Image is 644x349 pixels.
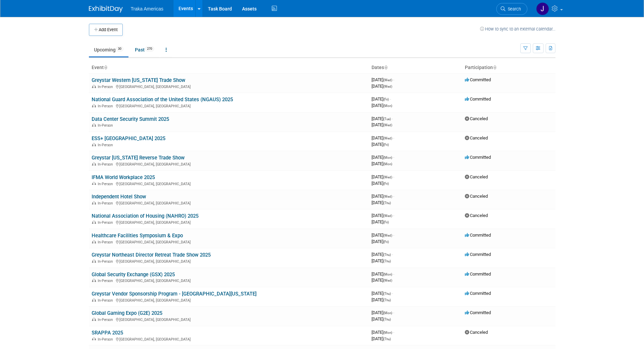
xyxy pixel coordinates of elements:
[92,104,96,107] img: In-Person Event
[383,117,391,121] span: (Tue)
[372,84,392,89] span: [DATE]
[92,143,96,146] img: In-Person Event
[383,143,389,147] span: (Fri)
[92,330,123,336] a: SRAPPA 2025
[372,200,391,205] span: [DATE]
[465,233,491,238] span: Committed
[372,297,391,302] span: [DATE]
[92,213,198,219] a: National Association of Housing (NAHRO) 2025
[384,65,387,70] a: Sort by Start Date
[465,252,491,257] span: Committed
[98,123,115,128] span: In-Person
[383,136,392,140] span: (Wed)
[462,62,555,73] th: Participation
[465,213,488,218] span: Canceled
[383,195,392,198] span: (Wed)
[383,156,392,159] span: (Mon)
[393,310,394,315] span: -
[92,220,96,224] img: In-Person Event
[383,220,389,224] span: (Fri)
[383,175,392,179] span: (Wed)
[493,65,496,70] a: Sort by Participation Type
[92,162,96,166] img: In-Person Event
[372,213,394,218] span: [DATE]
[383,240,389,244] span: (Fri)
[372,96,391,102] span: [DATE]
[372,336,391,341] span: [DATE]
[92,155,185,161] a: Greystar [US_STATE] Reverse Trade Show
[92,200,366,205] div: [GEOGRAPHIC_DATA], [GEOGRAPHIC_DATA]
[383,104,392,108] span: (Mon)
[372,271,394,277] span: [DATE]
[372,317,391,322] span: [DATE]
[383,162,392,166] span: (Mon)
[92,161,366,167] div: [GEOGRAPHIC_DATA], [GEOGRAPHIC_DATA]
[465,116,488,121] span: Canceled
[92,77,185,83] a: Greystar Western [US_STATE] Trade Show
[89,62,369,73] th: Event
[372,219,389,224] span: [DATE]
[465,96,491,102] span: Committed
[98,143,115,147] span: In-Person
[480,26,555,31] a: How to sync to an external calendar...
[116,46,123,51] span: 30
[383,97,389,101] span: (Fri)
[98,279,115,283] span: In-Person
[92,116,169,122] a: Data Center Security Summit 2025
[393,135,394,140] span: -
[383,318,391,321] span: (Thu)
[98,104,115,108] span: In-Person
[383,234,392,237] span: (Wed)
[383,253,391,257] span: (Thu)
[372,233,394,238] span: [DATE]
[92,219,366,225] div: [GEOGRAPHIC_DATA], [GEOGRAPHIC_DATA]
[89,24,123,36] button: Add Event
[393,330,394,335] span: -
[383,337,391,341] span: (Thu)
[92,336,366,342] div: [GEOGRAPHIC_DATA], [GEOGRAPHIC_DATA]
[383,272,392,276] span: (Mon)
[92,271,175,278] a: Global Security Exchange (GSX) 2025
[372,194,394,199] span: [DATE]
[369,62,462,73] th: Dates
[465,271,491,277] span: Committed
[393,194,394,199] span: -
[392,116,393,121] span: -
[92,194,146,200] a: Independent Hotel Show
[92,310,162,316] a: Global Gaming Expo (G2E) 2025
[130,43,159,56] a: Past270
[393,174,394,179] span: -
[92,298,96,302] img: In-Person Event
[92,259,96,263] img: In-Person Event
[383,292,391,296] span: (Thu)
[372,77,394,82] span: [DATE]
[392,252,393,257] span: -
[92,258,366,264] div: [GEOGRAPHIC_DATA], [GEOGRAPHIC_DATA]
[92,182,96,185] img: In-Person Event
[98,318,115,322] span: In-Person
[393,213,394,218] span: -
[92,318,96,321] img: In-Person Event
[92,297,366,303] div: [GEOGRAPHIC_DATA], [GEOGRAPHIC_DATA]
[496,3,527,15] a: Search
[465,194,488,199] span: Canceled
[92,85,96,88] img: In-Person Event
[372,252,393,257] span: [DATE]
[383,123,392,127] span: (Wed)
[383,182,389,186] span: (Fri)
[372,142,389,147] span: [DATE]
[372,291,393,296] span: [DATE]
[393,155,394,160] span: -
[92,252,211,258] a: Greystar Northeast Director Retreat Trade Show 2025
[92,239,366,244] div: [GEOGRAPHIC_DATA], [GEOGRAPHIC_DATA]
[92,174,155,180] a: IFMA World Workplace 2025
[372,161,392,166] span: [DATE]
[89,43,128,56] a: Upcoming30
[98,182,115,186] span: In-Person
[98,337,115,342] span: In-Person
[92,103,366,108] div: [GEOGRAPHIC_DATA], [GEOGRAPHIC_DATA]
[92,278,366,283] div: [GEOGRAPHIC_DATA], [GEOGRAPHIC_DATA]
[372,258,391,263] span: [DATE]
[383,85,392,88] span: (Wed)
[372,116,393,121] span: [DATE]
